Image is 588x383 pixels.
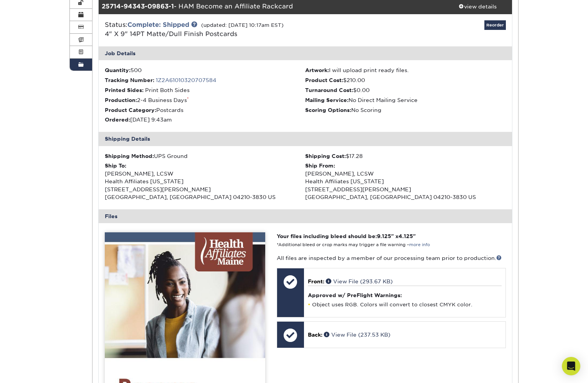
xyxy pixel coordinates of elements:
a: Reorder [484,20,506,30]
li: No Direct Mailing Service [305,96,506,104]
li: I will upload print ready files. [305,66,506,74]
a: 4" X 9" 14PT Matte/Dull Finish Postcards [105,30,237,38]
div: Files [99,209,512,223]
li: 2-4 Business Days [105,96,306,104]
strong: Product Cost: [305,77,343,83]
strong: Quantity: [105,67,130,73]
li: $0.00 [305,86,506,94]
div: Status: [99,20,374,39]
strong: Mailing Service: [305,97,349,103]
strong: Tracking Number: [105,77,154,83]
div: view details [443,3,512,10]
div: [PERSON_NAME], LCSW Health Affiliates [US_STATE] [STREET_ADDRESS][PERSON_NAME] [GEOGRAPHIC_DATA],... [105,162,306,201]
li: [DATE] 9:43am [105,116,306,123]
span: Front: [308,278,324,284]
div: $17.28 [305,152,506,160]
li: No Scoring [305,106,506,114]
strong: 25714-94343-09863-1 [102,3,174,10]
strong: Product Category: [105,107,156,113]
strong: Printed Sides: [105,87,144,93]
li: Object uses RGB. Colors will convert to closest CMYK color. [308,301,502,308]
strong: Shipping Method: [105,153,154,159]
strong: Ordered: [105,117,130,123]
span: 9.125 [377,233,391,239]
strong: Production: [105,97,137,103]
div: Shipping Details [99,132,512,146]
h4: Approved w/ PreFlight Warnings: [308,292,502,298]
a: View File (237.53 KB) [324,332,390,338]
strong: Ship From: [305,163,335,169]
a: more info [409,242,430,247]
div: Job Details [99,46,512,60]
span: Back: [308,332,322,338]
strong: Ship To: [105,163,126,169]
a: View File (293.67 KB) [326,278,393,284]
strong: Scoring Options: [305,107,351,113]
strong: Turnaround Cost: [305,87,353,93]
a: Complete: Shipped [127,21,189,28]
li: 500 [105,66,306,74]
strong: Shipping Cost: [305,153,346,159]
li: $210.00 [305,76,506,84]
small: *Additional bleed or crop marks may trigger a file warning – [277,242,430,247]
div: Open Intercom Messenger [562,357,580,375]
div: [PERSON_NAME], LCSW Health Affiliates [US_STATE] [STREET_ADDRESS][PERSON_NAME] [GEOGRAPHIC_DATA],... [305,162,506,201]
li: Postcards [105,106,306,114]
p: All files are inspected by a member of our processing team prior to production. [277,254,506,262]
strong: Your files including bleed should be: " x " [277,233,416,239]
small: (updated: [DATE] 10:17am EST) [201,22,284,28]
span: Print Both Sides [145,87,190,93]
a: 1Z2A61010320707584 [156,77,216,83]
span: 4.125 [398,233,413,239]
div: UPS Ground [105,152,306,160]
strong: Artwork: [305,67,329,73]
